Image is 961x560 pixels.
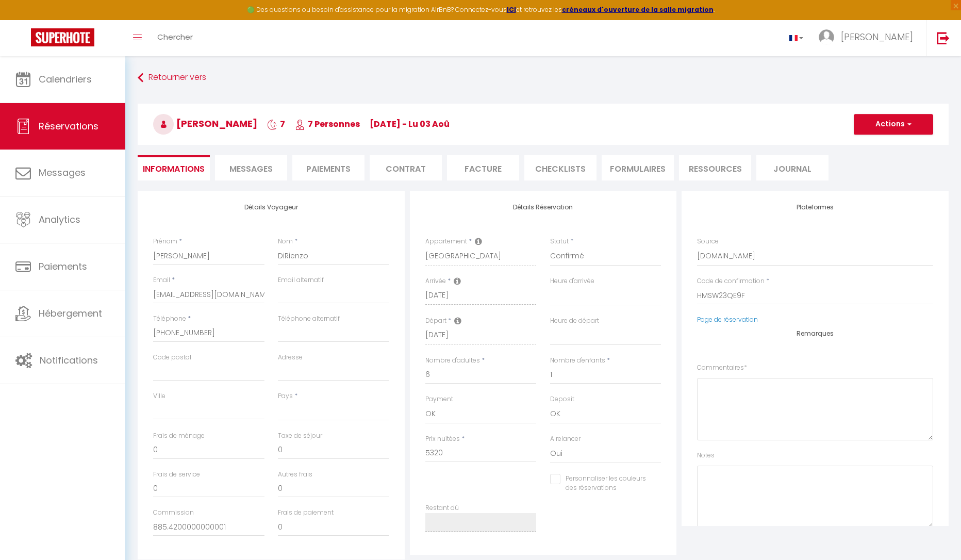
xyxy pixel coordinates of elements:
[278,431,322,441] label: Taxe de séjour
[447,155,519,180] li: Facture
[157,31,193,42] span: Chercher
[229,163,273,175] span: Messages
[550,316,599,326] label: Heure de départ
[39,260,87,273] span: Paiements
[153,314,186,324] label: Téléphone
[425,276,446,286] label: Arrivée
[425,394,453,404] label: Payment
[425,503,459,513] label: Restant dû
[295,118,360,130] span: 7 Personnes
[153,204,389,211] h4: Détails Voyageur
[550,237,569,246] label: Statut
[39,73,92,86] span: Calendriers
[819,29,834,45] img: ...
[524,155,597,180] li: CHECKLISTS
[267,118,285,130] span: 7
[697,237,719,246] label: Source
[39,213,80,226] span: Analytics
[425,356,480,366] label: Nombre d'adultes
[278,353,303,363] label: Adresse
[153,431,205,441] label: Frais de ménage
[39,120,98,133] span: Réservations
[550,276,594,286] label: Heure d'arrivée
[507,5,516,14] a: ICI
[39,307,102,320] span: Hébergement
[153,353,191,363] label: Code postal
[697,330,933,337] h4: Remarques
[425,316,446,326] label: Départ
[425,237,467,246] label: Appartement
[138,155,210,180] li: Informations
[841,30,913,43] span: [PERSON_NAME]
[370,155,442,180] li: Contrat
[602,155,674,180] li: FORMULAIRES
[550,356,605,366] label: Nombre d'enfants
[153,391,165,401] label: Ville
[854,114,933,135] button: Actions
[278,508,334,518] label: Frais de paiement
[31,28,94,46] img: Super Booking
[756,155,829,180] li: Journal
[278,275,324,285] label: Email alternatif
[150,20,201,56] a: Chercher
[697,204,933,211] h4: Plateformes
[153,470,200,480] label: Frais de service
[425,204,661,211] h4: Détails Réservation
[138,69,949,87] a: Retourner vers
[697,276,765,286] label: Code de confirmation
[811,20,926,56] a: ... [PERSON_NAME]
[278,314,340,324] label: Téléphone alternatif
[292,155,364,180] li: Paiements
[8,4,39,35] button: Ouvrir le widget de chat LiveChat
[278,237,293,246] label: Nom
[39,166,86,179] span: Messages
[697,315,758,324] a: Page de réservation
[153,508,194,518] label: Commission
[679,155,751,180] li: Ressources
[425,434,460,444] label: Prix nuitées
[153,275,170,285] label: Email
[278,470,312,480] label: Autres frais
[697,363,747,373] label: Commentaires
[153,117,257,130] span: [PERSON_NAME]
[370,118,450,130] span: [DATE] - lu 03 Aoû
[937,31,950,44] img: logout
[278,391,293,401] label: Pays
[697,451,715,460] label: Notes
[550,394,574,404] label: Deposit
[562,5,714,14] a: créneaux d'ouverture de la salle migration
[153,237,177,246] label: Prénom
[550,434,581,444] label: A relancer
[40,354,98,367] span: Notifications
